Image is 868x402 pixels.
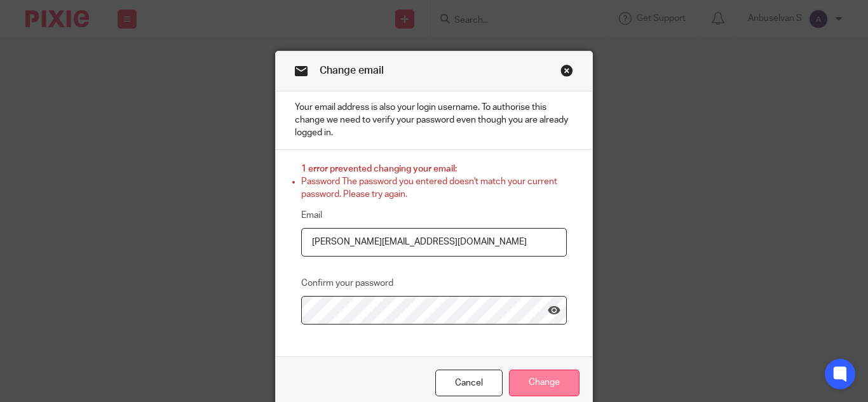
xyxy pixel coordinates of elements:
[509,370,580,397] input: Change
[276,91,592,150] p: Your email address is also your login username. To authorise this change we need to verify your p...
[301,209,322,222] label: Email
[301,175,567,201] li: Password The password you entered doesn't match your current password. Please try again.
[320,65,384,76] span: Change email
[435,370,503,397] a: Cancel
[301,277,393,290] label: Confirm your password
[301,163,567,175] h2: 1 error prevented changing your email:
[560,64,573,81] a: Close this dialog window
